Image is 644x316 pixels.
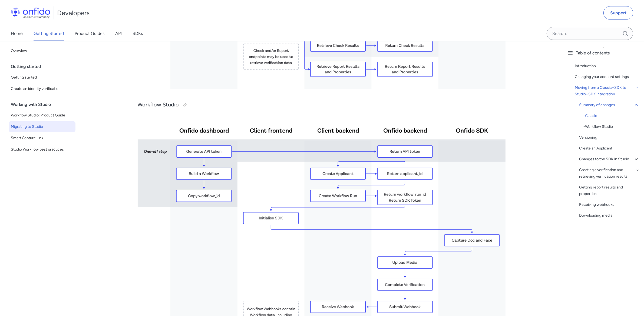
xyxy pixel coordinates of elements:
a: Summary of changes [579,102,640,108]
a: Changes to the SDK in Studio [579,156,640,162]
div: Table of contents [567,50,640,56]
input: Onfido search input field [547,27,633,40]
div: - Workflow Studio [583,123,640,130]
span: Migrating to Studio [11,123,73,130]
a: Support [603,6,633,20]
div: - Classic [583,113,640,119]
a: Receiving webhooks [579,201,640,208]
a: Creating a verification and retrieving verification results [579,167,640,180]
a: Versioning [579,134,640,141]
a: Getting started [9,72,75,83]
a: SDKs [133,26,143,41]
a: Smart Capture Link [9,133,75,144]
div: Getting started [11,61,78,72]
span: Studio Workflow best practices [11,146,73,153]
span: Workflow Studio: Product Guide [11,112,73,119]
a: Changing your account settings [575,74,640,80]
a: Create an Applicant [579,145,640,152]
a: Getting Started [34,26,64,41]
a: Overview [9,45,75,56]
div: Working with Studio [11,99,78,110]
a: Migrating to Studio [9,121,75,132]
a: Studio Workflow best practices [9,144,75,155]
a: Moving from a Classic+SDK to Studio+SDK integration [575,84,640,97]
a: API [115,26,122,41]
a: Create an identity verification [9,83,75,94]
span: Create an identity verification [11,86,73,92]
a: Workflow Studio: Product Guide [9,110,75,121]
a: Product Guides [75,26,104,41]
a: -Workflow Studio [583,123,640,130]
h1: Developers [57,9,90,17]
img: Onfido Logo [11,8,50,18]
a: Introduction [575,63,640,69]
span: Getting started [11,74,73,81]
h3: Workflow Studio [138,101,506,109]
a: Downloading media [579,212,640,219]
a: Home [11,26,23,41]
span: Overview [11,48,73,54]
span: Smart Capture Link [11,135,73,141]
a: -Classic [583,113,640,119]
a: Getting report results and properties [579,184,640,197]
